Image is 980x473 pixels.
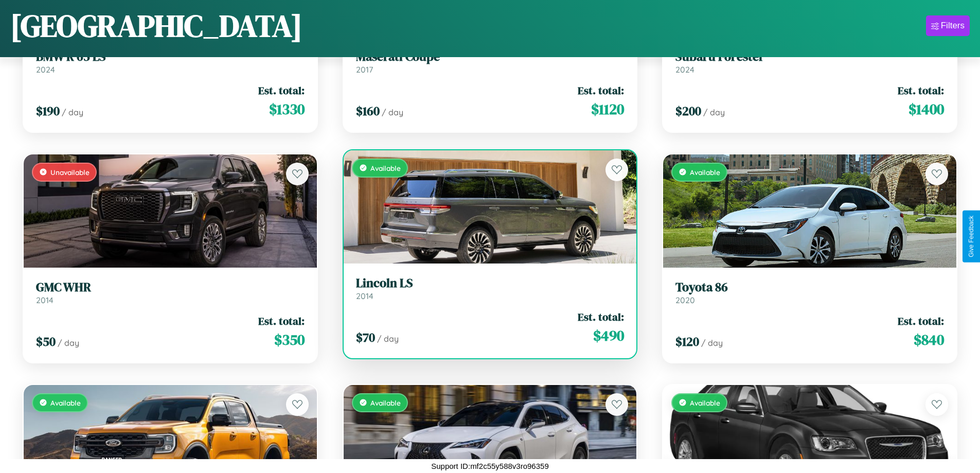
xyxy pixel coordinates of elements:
[50,168,90,177] span: Unavailable
[36,280,305,295] h3: GMC WHR
[703,107,725,117] span: / day
[356,276,625,301] a: Lincoln LS2014
[675,280,944,295] h3: Toyota 86
[36,49,305,64] h3: BMW R 65 LS
[36,280,305,305] a: GMC WHR2014
[50,398,81,407] span: Available
[62,107,83,117] span: / day
[356,291,373,301] span: 2014
[58,338,79,348] span: / day
[675,280,944,305] a: Toyota 862020
[591,99,624,119] span: $ 1120
[675,333,699,350] span: $ 120
[675,295,695,305] span: 2020
[701,338,723,348] span: / day
[356,276,625,291] h3: Lincoln LS
[36,49,305,75] a: BMW R 65 LS2024
[382,107,403,117] span: / day
[370,164,401,172] span: Available
[356,64,373,75] span: 2017
[36,295,54,305] span: 2014
[36,102,60,119] span: $ 190
[914,329,944,350] span: $ 840
[941,21,965,31] div: Filters
[593,325,624,346] span: $ 490
[898,313,944,328] span: Est. total:
[675,49,944,75] a: Subaru Forester2024
[690,168,720,177] span: Available
[356,329,375,346] span: $ 70
[370,398,401,407] span: Available
[356,102,380,119] span: $ 160
[675,49,944,64] h3: Subaru Forester
[578,309,624,324] span: Est. total:
[356,49,625,64] h3: Maserati Coupe
[675,64,694,75] span: 2024
[377,334,399,344] span: / day
[274,329,305,350] span: $ 350
[36,64,55,75] span: 2024
[36,333,56,350] span: $ 50
[968,216,975,257] div: Give Feedback
[908,99,944,119] span: $ 1400
[898,83,944,98] span: Est. total:
[258,313,305,328] span: Est. total:
[926,15,970,36] button: Filters
[10,5,302,47] h1: [GEOGRAPHIC_DATA]
[269,99,305,119] span: $ 1330
[356,49,625,75] a: Maserati Coupe2017
[578,83,624,98] span: Est. total:
[690,398,720,407] span: Available
[675,102,701,119] span: $ 200
[258,83,305,98] span: Est. total:
[431,459,548,473] p: Support ID: mf2c55y588v3ro96359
